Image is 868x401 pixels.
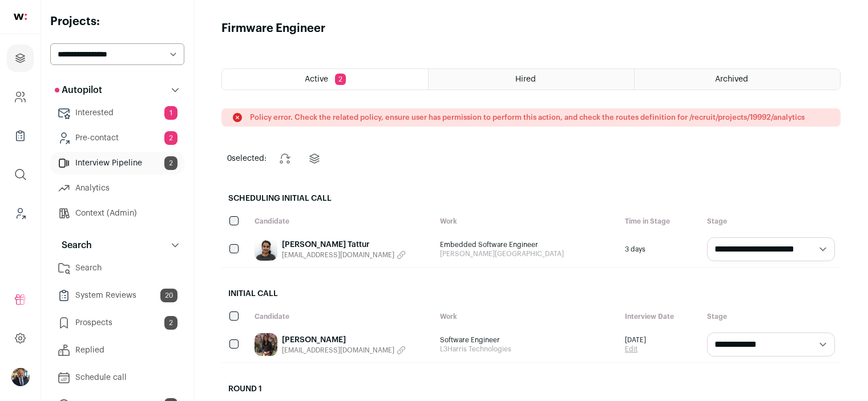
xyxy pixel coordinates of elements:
[50,152,184,175] a: Interview Pipeline2
[635,69,840,90] a: Archived
[255,238,277,261] img: 36df212cec8fb2d04678b0c26b14d07ab8d9502ac6e58231baa881432697c243.jpg
[164,106,177,120] span: 1
[164,316,177,330] span: 2
[625,335,646,345] span: [DATE]
[440,249,614,258] span: [PERSON_NAME][GEOGRAPHIC_DATA]
[625,345,646,354] a: Edit
[619,211,701,232] div: Time in Stage
[14,14,27,20] img: wellfound-shorthand-0d5821cbd27db2630d0214b213865d53afaa358527fdda9d0ea32b1df1b89c2c.svg
[282,239,406,250] a: [PERSON_NAME] Tattur
[50,284,184,307] a: System Reviews20
[55,83,102,97] p: Autopilot
[50,366,184,389] a: Schedule call
[305,75,328,83] span: Active
[7,122,34,149] a: Company Lists
[715,75,748,83] span: Archived
[271,145,298,172] button: Change stage
[249,306,434,327] div: Candidate
[11,368,30,386] button: Open dropdown
[282,346,406,355] button: [EMAIL_ADDRESS][DOMAIN_NAME]
[227,155,232,163] span: 0
[50,14,184,30] h2: Projects:
[50,177,184,200] a: Analytics
[55,238,92,252] p: Search
[434,211,620,232] div: Work
[282,346,394,355] span: [EMAIL_ADDRESS][DOMAIN_NAME]
[7,44,34,72] a: Projects
[619,306,701,327] div: Interview Date
[50,79,184,102] button: Autopilot
[282,250,394,260] span: [EMAIL_ADDRESS][DOMAIN_NAME]
[250,113,805,122] p: Policy error. Check the related policy, ensure user has permission to perform this action, and ch...
[50,127,184,149] a: Pre-contact2
[50,234,184,257] button: Search
[335,74,346,85] span: 2
[434,306,620,327] div: Work
[164,131,177,145] span: 2
[50,102,184,124] a: Interested1
[429,69,634,90] a: Hired
[164,156,177,170] span: 2
[701,306,841,327] div: Stage
[221,281,841,306] h2: Initial Call
[440,240,614,249] span: Embedded Software Engineer
[619,232,701,267] div: 3 days
[11,368,30,386] img: 18202275-medium_jpg
[221,21,325,37] h1: Firmware Engineer
[255,333,277,356] img: 1599ba9ce9edb771e9af48e66ece0694c444277d1251927f66b11cb1564d41f7
[515,75,536,83] span: Hired
[160,289,177,302] span: 20
[440,335,614,345] span: Software Engineer
[50,257,184,280] a: Search
[701,211,841,232] div: Stage
[249,211,434,232] div: Candidate
[50,202,184,225] a: Context (Admin)
[227,153,267,164] span: selected:
[282,334,406,346] a: [PERSON_NAME]
[50,311,184,334] a: Prospects2
[7,200,34,227] a: Leads (Backoffice)
[282,250,406,260] button: [EMAIL_ADDRESS][DOMAIN_NAME]
[440,345,614,354] span: L3Harris Technologies
[221,186,841,211] h2: Scheduling Initial Call
[50,339,184,362] a: Replied
[7,83,34,111] a: Company and ATS Settings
